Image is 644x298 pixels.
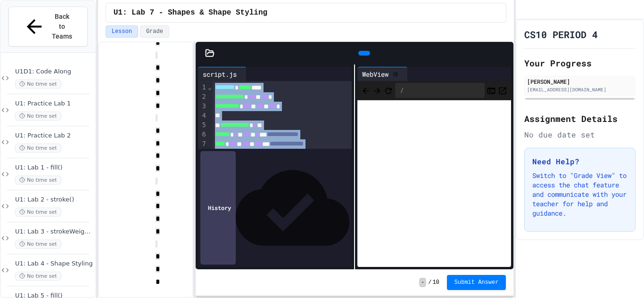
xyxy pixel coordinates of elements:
[8,7,88,47] button: Back to Teams
[395,83,485,98] div: /
[200,151,236,265] div: History
[15,240,61,249] span: No time set
[207,83,212,91] span: Fold line
[198,83,207,92] div: 1
[198,92,207,102] div: 2
[524,129,636,140] div: No due date set
[106,25,138,38] button: Lesson
[419,278,426,287] span: -
[15,228,93,236] span: U1: Lab 3 - strokeWeight()
[524,28,598,41] h1: CS10 PERIOD 4
[487,85,496,96] button: Console
[15,176,61,185] span: No time set
[454,279,499,286] span: Submit Answer
[532,171,627,218] p: Switch to "Grade View" to access the chat feature and communicate with your teacher for help and ...
[15,80,61,89] span: No time set
[198,130,207,139] div: 6
[198,111,207,121] div: 4
[372,84,382,96] span: Forward
[432,279,439,286] span: 10
[15,132,93,140] span: U1: Practice Lab 2
[140,25,169,38] button: Grade
[527,86,633,93] div: [EMAIL_ADDRESS][DOMAIN_NAME]
[15,144,61,153] span: No time set
[524,112,636,125] h2: Assignment Details
[15,196,93,204] span: U1: Lab 2 - stroke()
[198,69,241,79] div: script.js
[15,112,61,121] span: No time set
[198,139,207,149] div: 7
[532,156,627,167] h3: Need Help?
[114,7,267,18] span: U1: Lab 7 - Shapes & Shape Styling
[524,56,636,70] h2: Your Progress
[498,85,507,96] button: Open in new tab
[428,279,431,286] span: /
[384,85,393,96] button: Refresh
[198,67,247,81] div: script.js
[198,102,207,111] div: 3
[15,164,93,172] span: U1: Lab 1 - fill()
[357,67,408,81] div: WebView
[15,260,93,268] span: U1: Lab 4 - Shape Styling
[198,121,207,130] div: 5
[357,69,393,79] div: WebView
[361,84,371,96] span: Back
[15,100,93,108] span: U1: Practice Lab 1
[51,12,73,41] span: Back to Teams
[15,68,93,76] span: U1D1: Code Along
[15,208,61,217] span: No time set
[357,100,511,267] iframe: Web Preview
[15,272,61,281] span: No time set
[447,275,506,290] button: Submit Answer
[527,77,633,86] div: [PERSON_NAME]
